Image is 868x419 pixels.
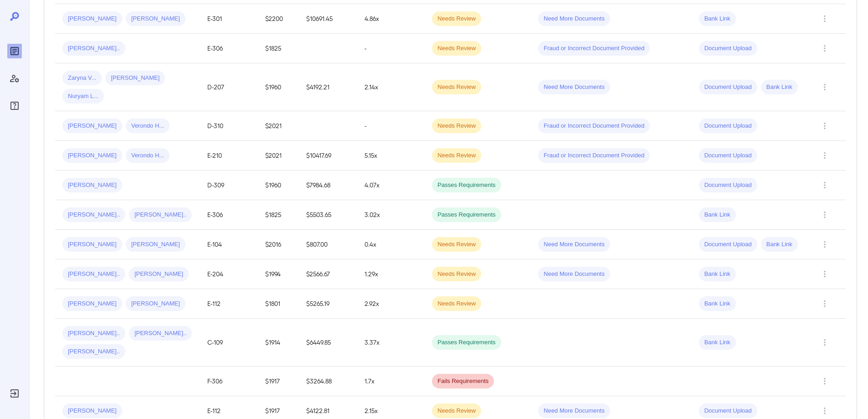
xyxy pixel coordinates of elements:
span: Passes Requirements [432,211,501,219]
span: [PERSON_NAME] [62,240,122,249]
span: Fraud or Incorrect Document Provided [538,122,650,130]
td: $6449.85 [299,319,357,367]
span: Bank Link [699,270,736,279]
span: Verondo H... [126,151,169,160]
td: $807.00 [299,230,357,259]
span: [PERSON_NAME].. [62,270,125,279]
td: $2566.67 [299,259,357,289]
span: Need More Documents [538,407,610,415]
td: E-204 [200,259,258,289]
span: Needs Review [432,15,481,23]
td: 4.07x [357,171,425,200]
span: Bank Link [699,211,736,219]
td: D-309 [200,171,258,200]
span: Document Upload [699,181,757,190]
span: [PERSON_NAME] [62,151,122,160]
span: Needs Review [432,240,481,249]
span: Bank Link [699,15,736,23]
td: $2200 [258,4,299,34]
td: 5.15x [357,141,425,171]
span: Fails Requirements [432,377,494,386]
td: 3.02x [357,200,425,230]
button: Row Actions [817,119,832,133]
td: $2016 [258,230,299,259]
span: Document Upload [699,151,757,160]
td: E-306 [200,34,258,63]
span: Document Upload [699,83,757,92]
span: Document Upload [699,122,757,130]
button: Row Actions [817,80,832,94]
div: FAQ [7,98,22,113]
span: [PERSON_NAME] [126,300,185,308]
button: Row Actions [817,41,832,56]
td: $4192.21 [299,63,357,111]
td: 2.14x [357,63,425,111]
td: 1.7x [357,367,425,396]
td: D-310 [200,111,258,141]
td: D-207 [200,63,258,111]
span: [PERSON_NAME] [62,122,122,130]
span: Bank Link [761,240,798,249]
td: 3.37x [357,319,425,367]
span: [PERSON_NAME] [126,240,185,249]
td: $1960 [258,63,299,111]
td: $1960 [258,171,299,200]
td: 4.86x [357,4,425,34]
td: E-104 [200,230,258,259]
td: $3264.88 [299,367,357,396]
td: $10691.45 [299,4,357,34]
span: Need More Documents [538,240,610,249]
td: $2021 [258,111,299,141]
button: Row Actions [817,237,832,252]
td: - [357,34,425,63]
td: E-306 [200,200,258,230]
td: E-301 [200,4,258,34]
td: $1914 [258,319,299,367]
span: [PERSON_NAME].. [62,44,125,53]
td: 2.92x [357,289,425,319]
span: Needs Review [432,300,481,308]
td: $5503.65 [299,200,357,230]
td: $1994 [258,259,299,289]
span: [PERSON_NAME] [105,74,165,83]
span: Fraud or Incorrect Document Provided [538,44,650,53]
span: Bank Link [761,83,798,92]
td: $1917 [258,367,299,396]
span: Needs Review [432,44,481,53]
span: Document Upload [699,240,757,249]
button: Row Actions [817,207,832,222]
div: Log Out [7,386,22,401]
span: [PERSON_NAME] [62,407,122,415]
button: Row Actions [817,11,832,26]
span: Passes Requirements [432,181,501,190]
span: [PERSON_NAME] [62,181,122,190]
span: Needs Review [432,407,481,415]
td: C-109 [200,319,258,367]
span: [PERSON_NAME] [62,300,122,308]
span: [PERSON_NAME].. [62,347,125,356]
td: F-306 [200,367,258,396]
td: - [357,111,425,141]
span: Zaryna V... [62,74,102,83]
span: [PERSON_NAME].. [62,329,125,338]
span: Need More Documents [538,83,610,92]
button: Row Actions [817,374,832,388]
td: $2021 [258,141,299,171]
td: $1825 [258,200,299,230]
span: Verondo H... [126,122,169,130]
button: Row Actions [817,178,832,192]
div: Manage Users [7,71,22,86]
span: [PERSON_NAME].. [129,329,192,338]
span: Document Upload [699,44,757,53]
span: Need More Documents [538,270,610,279]
button: Row Actions [817,335,832,350]
span: [PERSON_NAME] [129,270,189,279]
td: $5265.19 [299,289,357,319]
span: Nuryam L... [62,92,104,101]
span: Document Upload [699,407,757,415]
span: Bank Link [699,300,736,308]
span: Fraud or Incorrect Document Provided [538,151,650,160]
button: Row Actions [817,403,832,418]
button: Row Actions [817,148,832,163]
span: [PERSON_NAME] [62,15,122,23]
